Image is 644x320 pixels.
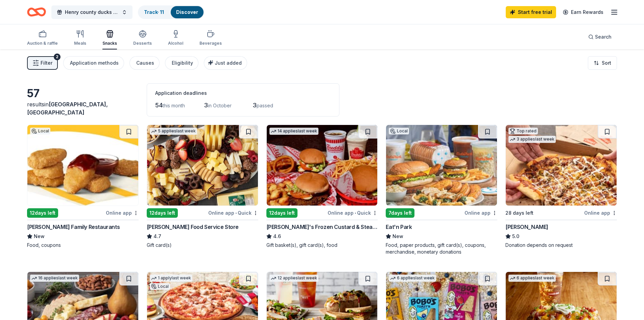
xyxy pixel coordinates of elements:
div: Online app Quick [328,209,378,217]
span: 3 [253,102,257,109]
button: Search [583,30,617,44]
a: Image for Eat'n ParkLocal7days leftOnline appEat'n ParkNewFood, paper products, gift card(s), cou... [386,125,497,255]
div: 14 applies last week [269,128,318,135]
a: Discover [176,9,198,15]
span: • [355,210,356,216]
a: Image for Gordon Food Service Store5 applieslast week12days leftOnline app•Quick[PERSON_NAME] Foo... [147,125,258,249]
div: Food, paper products, gift card(s), coupons, merchandise, monetary donations [386,242,497,255]
div: Eat'n Park [386,223,412,231]
div: 12 days left [147,208,178,218]
a: Home [27,4,46,20]
a: Image for Casey'sTop rated3 applieslast week28 days leftOnline app[PERSON_NAME]5.0Donation depend... [505,125,617,249]
button: Sort [588,56,617,70]
span: this month [163,103,185,108]
div: Online app Quick [208,209,258,217]
button: Desserts [133,27,152,49]
div: Gift card(s) [147,242,258,249]
span: Henry county ducks unlimited banquet [65,8,119,16]
span: in [27,101,108,116]
button: Henry county ducks unlimited banquet [51,5,133,19]
button: Beverages [199,27,222,49]
div: Meals [74,41,86,46]
span: 4.7 [153,232,161,240]
div: 57 [27,87,139,100]
div: Desserts [133,41,152,46]
div: 7 days left [386,208,414,218]
img: Image for Gordon Food Service Store [147,125,258,206]
div: [PERSON_NAME] Food Service Store [147,223,239,231]
div: Auction & raffle [27,41,58,46]
div: Gift basket(s), gift card(s), food [266,242,378,249]
div: 16 applies last week [30,275,79,282]
button: Eligibility [165,56,198,70]
div: Snacks [102,41,117,46]
div: Eligibility [172,59,193,67]
div: Beverages [199,41,222,46]
div: [PERSON_NAME] Family Restaurants [27,223,120,231]
a: Start free trial [506,6,556,18]
span: [GEOGRAPHIC_DATA], [GEOGRAPHIC_DATA] [27,101,108,116]
button: Filter2 [27,56,58,70]
div: Local [30,128,50,134]
div: Application methods [70,59,119,67]
span: • [235,210,237,216]
a: Earn Rewards [559,6,607,18]
img: Image for Casey's [506,125,617,206]
span: 4.6 [273,232,281,240]
div: 3 applies last week [508,136,556,143]
div: 6 applies last week [389,275,436,282]
div: Local [150,283,170,290]
div: 1 apply last week [150,275,192,282]
img: Image for Freddy's Frozen Custard & Steakburgers [267,125,378,206]
div: Top rated [508,128,538,134]
span: 3 [204,102,208,109]
span: Sort [602,59,611,67]
div: Application deadlines [155,89,331,97]
div: 12 days left [27,208,58,218]
div: 6 applies last week [508,275,556,282]
div: Donation depends on request [505,242,617,249]
div: results [27,100,139,116]
div: Online app [464,209,497,217]
button: Just added [204,56,247,70]
span: New [34,232,45,240]
div: [PERSON_NAME] [505,223,548,231]
div: Local [389,128,409,134]
img: Image for Eat'n Park [386,125,497,206]
div: 12 days left [266,208,297,218]
span: New [392,232,403,240]
div: 5 applies last week [150,128,197,135]
div: Food, coupons [27,242,139,249]
img: Image for Kilroy Family Restaurants [27,125,138,206]
a: Image for Freddy's Frozen Custard & Steakburgers14 applieslast week12days leftOnline app•Quick[PE... [266,125,378,249]
span: passed [257,103,273,108]
div: [PERSON_NAME]'s Frozen Custard & Steakburgers [266,223,378,231]
a: Track· 11 [144,9,164,15]
div: 12 applies last week [269,275,318,282]
span: in October [208,103,232,108]
span: Search [595,33,612,41]
div: Online app [106,209,139,217]
div: Online app [584,209,617,217]
button: Track· 11Discover [138,5,204,19]
button: Alcohol [168,27,183,49]
button: Causes [129,56,160,70]
div: Causes [136,59,154,67]
span: Just added [215,60,242,66]
div: 28 days left [505,209,533,217]
div: Alcohol [168,41,183,46]
span: Filter [41,59,52,67]
button: Meals [74,27,86,49]
span: 54 [155,102,163,109]
button: Snacks [102,27,117,49]
button: Auction & raffle [27,27,58,49]
span: 5.0 [512,232,519,240]
button: Application methods [63,56,124,70]
a: Image for Kilroy Family RestaurantsLocal12days leftOnline app[PERSON_NAME] Family RestaurantsNewF... [27,125,139,249]
div: 2 [54,54,61,60]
